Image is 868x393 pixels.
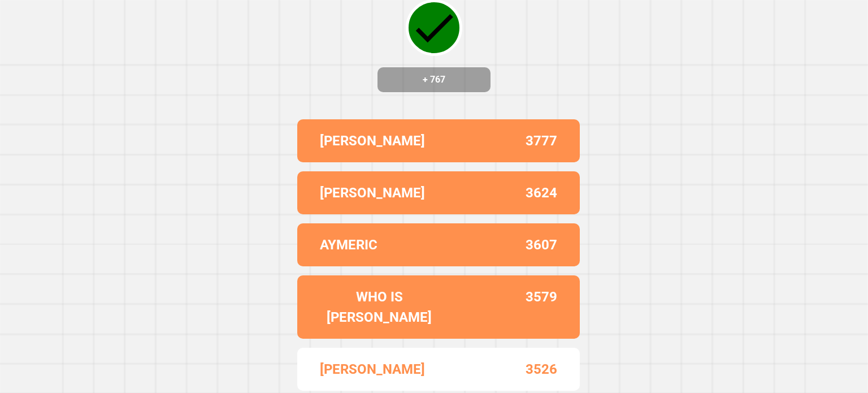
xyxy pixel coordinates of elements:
p: 3777 [526,131,557,151]
p: 3526 [526,359,557,379]
p: [PERSON_NAME] [320,131,425,151]
p: WHO IS [PERSON_NAME] [320,287,439,327]
h4: + 767 [389,73,479,87]
p: [PERSON_NAME] [320,183,425,203]
p: 3579 [526,287,557,327]
p: 3624 [526,183,557,203]
p: AYMERIC [320,235,377,255]
p: [PERSON_NAME] [320,359,425,379]
p: 3607 [526,235,557,255]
